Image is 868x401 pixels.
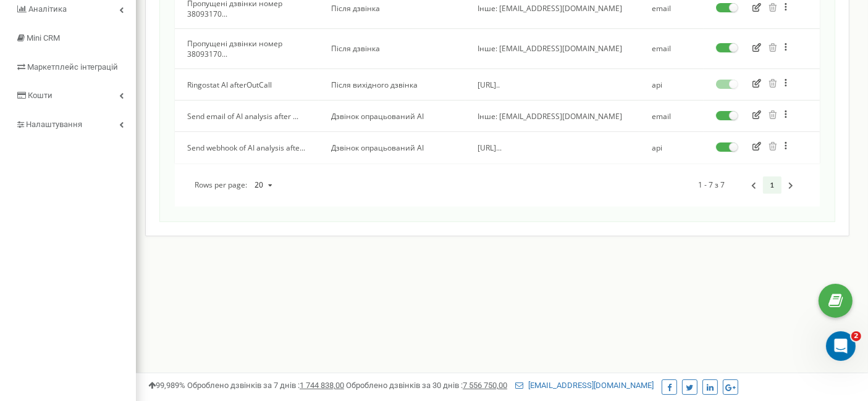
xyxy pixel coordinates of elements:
td: email [639,101,704,132]
div: Pagination Navigation [744,176,800,194]
td: Ringostat AI afterOutCall [175,69,319,101]
iframe: Intercom live chat [826,331,856,361]
span: 99,989% [148,381,185,390]
span: 2 [851,331,861,341]
span: Кошти [28,91,53,100]
td: email [639,28,704,68]
u: 1 744 838,00 [300,381,344,390]
span: [URL]... [478,143,502,153]
span: Налаштування [26,120,82,129]
td: Інше: [EMAIL_ADDRESS][DOMAIN_NAME] [465,101,639,132]
span: Оброблено дзвінків за 7 днів : [187,381,344,390]
a: [EMAIL_ADDRESS][DOMAIN_NAME] [515,381,654,390]
div: 20 [255,181,263,189]
td: api [639,69,704,101]
div: 1 - 7 з 7 [698,176,800,194]
td: Дзвінок опрацьований AI [319,101,465,132]
u: 7 556 750,00 [463,381,507,390]
span: [URL].. [478,80,500,90]
a: 1 [763,176,782,194]
div: Rows per page: [195,176,279,195]
td: Інше: [EMAIL_ADDRESS][DOMAIN_NAME] [465,28,639,68]
td: Дзвінок опрацьований AI [319,132,465,163]
span: Send email of AI analysis after ... [187,111,298,122]
span: Оброблено дзвінків за 30 днів : [346,381,507,390]
span: Mini CRM [27,33,60,43]
span: Send webhook of AI analysis afte... [187,143,305,153]
span: Пропущені дзвінки номер 38093170... [187,38,282,59]
td: Після вихідного дзвінка [319,69,465,101]
td: Після дзвінка [319,28,465,68]
span: Аналiтика [28,4,67,14]
span: Маркетплейс інтеграцій [27,62,118,72]
td: api [639,132,704,163]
